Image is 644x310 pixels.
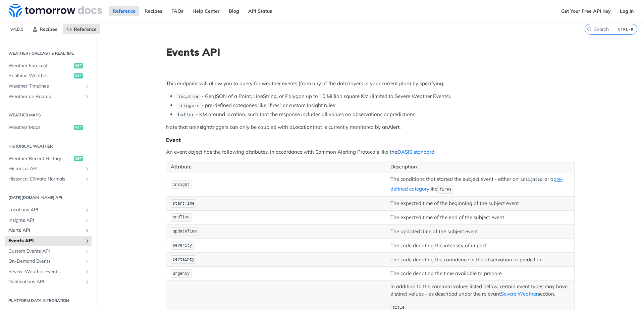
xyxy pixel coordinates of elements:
[109,6,139,16] a: Reference
[166,80,575,88] p: This endpoint will allow you to query for weather events (from any of the data layers in your cur...
[292,124,313,130] strong: Location
[392,305,405,310] span: title
[8,268,83,275] span: Severe Weather Events
[173,183,190,187] span: insight
[173,243,192,248] span: severity
[85,259,90,264] button: Show subpages for On-Demand Events
[8,165,83,172] span: Historical API
[5,154,92,164] a: Weather Recent Historyget
[616,26,635,33] kbd: CTRL-K
[390,283,570,298] p: In addition to the common values listed below, certain event types may have distinct values - as ...
[390,256,570,264] p: The code denoting the confidence in the observation or prediction
[178,112,194,117] span: buffer
[85,238,90,244] button: Show subpages for Events API
[390,270,570,277] p: The code denoting the time available to prepare
[85,279,90,285] button: Show subpages for Notifications API
[189,6,223,16] a: Help Center
[85,166,90,171] button: Show subpages for Historical API
[173,229,197,234] span: updateTime
[5,71,92,81] a: Realtime Weatherget
[8,238,83,244] span: Events API
[168,6,187,16] a: FAQs
[8,155,72,162] span: Weather Recent History
[7,24,27,34] span: v4.0.1
[195,124,211,130] strong: Insight
[5,236,92,246] a: Events APIShow subpages for Events API
[8,248,83,255] span: Custom Events API
[5,143,92,149] h2: Historical Weather
[166,137,575,143] div: Event
[5,277,92,287] a: Notifications APIShow subpages for Notifications API
[587,27,592,32] svg: Search
[173,271,190,276] span: urgency
[390,214,570,221] p: The expected time of the end of the subject event
[8,258,83,265] span: On-Demand Events
[74,156,83,161] span: get
[74,125,83,130] span: get
[29,24,61,34] a: Recipes
[390,163,570,171] p: Description
[74,26,97,32] span: Reference
[225,6,243,16] a: Blog
[245,6,276,16] a: API Status
[5,195,92,201] h2: [DATE][DOMAIN_NAME] API
[8,176,83,183] span: Historical Climate Normals
[5,61,92,71] a: Weather Forecastget
[85,84,90,89] button: Show subpages for Weather Timelines
[8,217,83,224] span: Insights API
[616,6,637,16] a: Log In
[390,228,570,236] p: The updated time of the subject event
[166,46,575,58] h1: Events API
[8,83,83,90] span: Weather Timelines
[5,92,92,102] a: Weather on RoutesShow subpages for Weather on Routes
[5,215,92,225] a: Insights APIShow subpages for Insights API
[176,93,575,100] li: - GeoJSON of a Point, LineString, or Polygon up to 10 Million square KM (limited to Severe Weathe...
[8,93,83,100] span: Weather on Routes
[74,63,83,68] span: get
[85,94,90,99] button: Show subpages for Weather on Routes
[74,73,83,79] span: get
[390,176,562,192] a: pre-defined category
[141,6,166,16] a: Recipes
[5,298,92,304] h2: Platform DATA integration
[8,72,72,79] span: Realtime Weather
[176,111,575,118] li: - KM around location, such that the response includes all values on observations or predictions.
[5,246,92,256] a: Custom Events APIShow subpages for Custom Events API
[8,278,83,285] span: Notifications API
[439,187,451,192] span: fires
[557,6,614,16] a: Get Your Free API Key
[85,228,90,233] button: Show subpages for Alerts API
[5,174,92,184] a: Historical Climate NormalsShow subpages for Historical Climate Normals
[85,269,90,274] button: Show subpages for Severe Weather Events
[40,26,57,32] span: Recipes
[5,256,92,266] a: On-Demand EventsShow subpages for On-Demand Events
[8,227,83,234] span: Alerts API
[9,4,102,17] img: Tomorrow.io Weather API Docs
[63,24,100,34] a: Reference
[390,200,570,207] p: The expected time of the beginning of the subject event
[173,257,195,262] span: certainty
[85,218,90,223] button: Show subpages for Insights API
[5,164,92,174] a: Historical APIShow subpages for Historical API
[501,291,538,297] a: Severe Weather
[85,176,90,182] button: Show subpages for Historical Climate Normals
[176,102,575,109] li: - pre-defined categories like "fires" or custom Insight rules
[178,103,200,108] span: triggers
[166,148,575,156] p: An event object has the following attributes, in accordance with Common Alerting Protocols like t...
[85,249,90,254] button: Show subpages for Custom Events API
[388,124,399,130] strong: Alert
[173,215,190,220] span: endTime
[8,124,72,131] span: Weather Maps
[5,50,92,56] h2: Weather Forecast & realtime
[178,94,200,99] span: location
[85,207,90,213] button: Show subpages for Locations API
[5,112,92,118] h2: Weather Maps
[390,175,570,195] p: The conditions that started the subject event - either an or a like
[171,163,381,171] p: Attribute
[5,81,92,91] a: Weather TimelinesShow subpages for Weather Timelines
[5,205,92,215] a: Locations APIShow subpages for Locations API
[8,207,83,213] span: Locations API
[173,201,195,206] span: startTime
[166,123,575,131] p: Note that an triggers can only be coupled with a that is currently monitored by an .
[397,149,434,155] a: OASIS standard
